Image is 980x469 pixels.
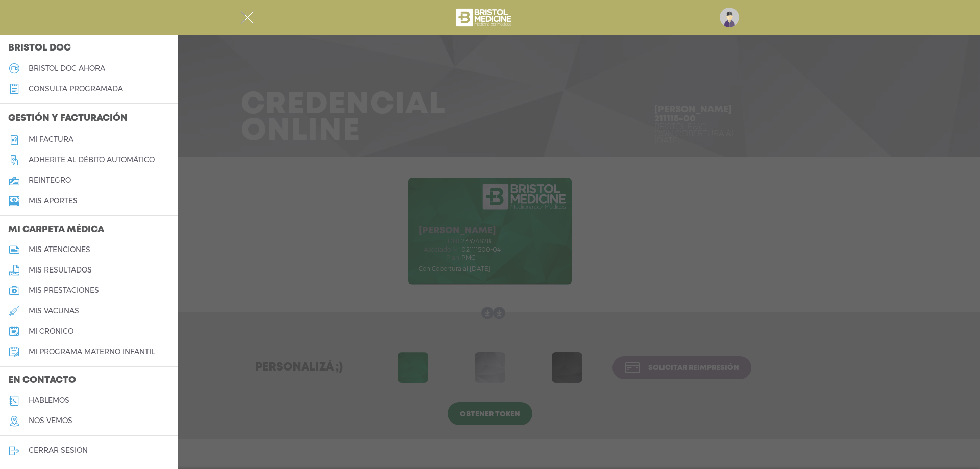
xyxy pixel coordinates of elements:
[29,156,155,164] h5: Adherite al débito automático
[29,196,78,205] h5: Mis aportes
[29,348,155,356] h5: mi programa materno infantil
[29,416,72,425] h5: nos vemos
[29,446,88,455] h5: cerrar sesión
[454,5,515,30] img: bristol-medicine-blanco.png
[29,396,69,405] h5: hablemos
[29,85,123,93] h5: consulta programada
[29,286,99,295] h5: mis prestaciones
[720,8,739,27] img: profile-placeholder.svg
[29,64,105,73] h5: Bristol doc ahora
[29,307,79,315] h5: mis vacunas
[241,11,254,24] img: Cober_menu-close-white.svg
[29,176,71,185] h5: reintegro
[29,245,90,254] h5: mis atenciones
[29,266,92,275] h5: mis resultados
[29,135,73,144] h5: Mi factura
[29,327,73,336] h5: mi crónico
